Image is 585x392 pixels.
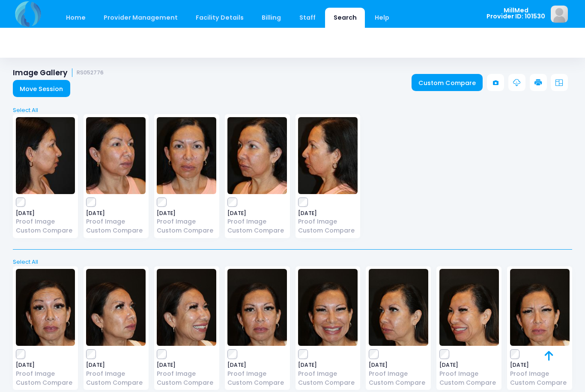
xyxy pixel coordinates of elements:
a: Billing [254,8,290,28]
span: [DATE] [298,363,358,368]
a: Custom Compare [157,378,216,387]
a: Proof Image [157,369,216,378]
img: image [369,269,428,346]
a: Custom Compare [86,378,146,387]
a: Select All [10,106,575,115]
img: image [157,117,216,194]
a: Custom Compare [298,378,358,387]
img: image [227,117,287,194]
span: [DATE] [86,211,146,216]
a: Select All [10,258,575,266]
h1: Image Gallery [13,68,104,77]
img: image [16,117,75,194]
a: Provider Management [95,8,186,28]
a: Move Session [13,80,70,97]
span: [DATE] [227,363,287,368]
a: Proof Image [298,369,358,378]
a: Custom Compare [16,378,75,387]
img: image [510,269,570,346]
span: MillMed Provider ID: 101530 [487,7,545,20]
span: [DATE] [157,363,216,368]
img: image [551,6,568,23]
img: image [157,269,216,346]
a: Custom Compare [227,226,287,235]
a: Search [325,8,365,28]
a: Custom Compare [369,378,428,387]
a: Custom Compare [157,226,216,235]
a: Proof Image [369,369,428,378]
img: image [16,269,75,346]
span: [DATE] [369,363,428,368]
a: Custom Compare [227,378,287,387]
a: Staff [291,8,324,28]
a: Custom Compare [86,226,146,235]
a: Custom Compare [439,378,499,387]
a: Proof Image [16,217,75,226]
a: Proof Image [298,217,358,226]
a: Proof Image [227,217,287,226]
a: Custom Compare [298,226,358,235]
span: [DATE] [227,211,287,216]
a: Proof Image [227,369,287,378]
img: image [439,269,499,346]
a: Proof Image [86,217,146,226]
span: [DATE] [16,363,75,368]
a: Proof Image [16,369,75,378]
img: image [227,269,287,346]
a: Custom Compare [16,226,75,235]
span: [DATE] [298,211,358,216]
span: [DATE] [157,211,216,216]
a: Proof Image [86,369,146,378]
a: Facility Details [188,8,252,28]
a: Home [57,8,94,28]
span: [DATE] [86,363,146,368]
span: [DATE] [439,363,499,368]
a: Custom Compare [412,74,483,91]
a: Custom Compare [510,378,570,387]
a: Proof Image [439,369,499,378]
img: image [86,269,146,346]
img: image [298,269,358,346]
span: [DATE] [510,363,570,368]
img: image [298,117,358,194]
small: RS052776 [77,70,104,76]
a: Proof Image [157,217,216,226]
img: image [86,117,146,194]
a: Help [367,8,398,28]
a: Proof Image [510,369,570,378]
span: [DATE] [16,211,75,216]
